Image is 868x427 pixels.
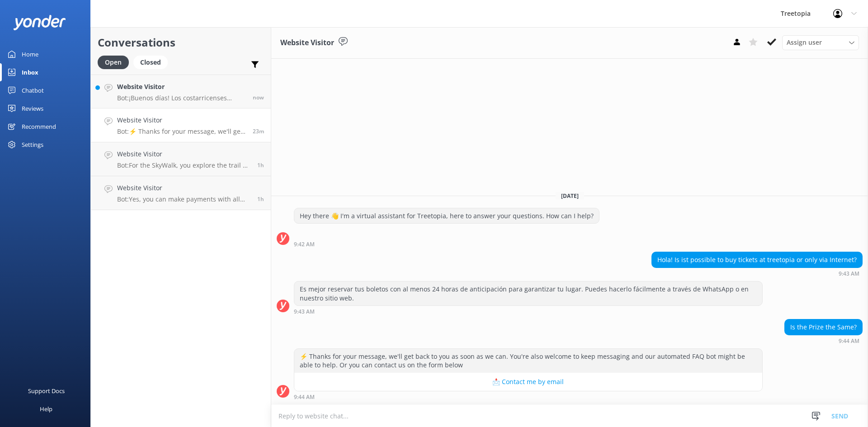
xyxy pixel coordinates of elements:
div: 09:43am 13-Aug-2025 (UTC -06:00) America/Mexico_City [294,308,763,314]
div: Chatbot [22,81,44,99]
span: 10:06am 13-Aug-2025 (UTC -06:00) America/Mexico_City [253,94,264,101]
div: Assign User [782,35,859,50]
div: Inbox [22,63,38,81]
strong: 9:43 AM [294,309,315,314]
h2: Conversations [98,34,264,51]
span: [DATE] [556,192,584,200]
strong: 9:42 AM [294,242,315,247]
strong: 9:44 AM [839,338,859,344]
div: Help [40,400,52,418]
div: 09:42am 13-Aug-2025 (UTC -06:00) America/Mexico_City [294,241,599,247]
h4: Website Visitor [117,183,250,193]
strong: 9:43 AM [839,271,859,277]
h3: Website Visitor [280,37,334,49]
div: Is the Prize the Same? [785,319,862,335]
p: Bot: ¡Buenos días! Los costarricenses disfrutan de tarifas especiales en [GEOGRAPHIC_DATA], pagan... [117,94,246,102]
div: Settings [22,136,43,154]
div: 09:44am 13-Aug-2025 (UTC -06:00) America/Mexico_City [784,338,863,344]
div: Es mejor reservar tus boletos con al menos 24 horas de anticipación para garantizar tu lugar. Pue... [294,282,762,305]
div: Closed [133,56,168,69]
a: Open [98,57,133,67]
div: 09:44am 13-Aug-2025 (UTC -06:00) America/Mexico_City [294,394,763,400]
div: 09:43am 13-Aug-2025 (UTC -06:00) America/Mexico_City [651,270,863,277]
span: Assign user [787,38,822,47]
div: Hey there 👋 I'm a virtual assistant for Treetopia, here to answer your questions. How can I help? [294,208,599,224]
div: Support Docs [28,382,65,400]
div: Hola! Is ist possible to buy tickets at treetopia or only via Internet? [652,252,862,267]
a: Website VisitorBot:⚡ Thanks for your message, we'll get back to you as soon as we can. You're als... [91,108,271,142]
button: 📩 Contact me by email [294,373,762,391]
div: Home [22,45,38,63]
span: 08:07am 13-Aug-2025 (UTC -06:00) America/Mexico_City [257,195,264,203]
a: Website VisitorBot:Yes, you can make payments with all major credit and debit cards.1h [91,176,271,210]
img: yonder-white-logo.png [14,15,66,30]
div: Open [98,56,129,69]
a: Website VisitorBot:For the SkyWalk, you explore the trail by walking. It is a self-guided experie... [91,142,271,176]
a: Website VisitorBot:¡Buenos días! Los costarricenses disfrutan de tarifas especiales en [GEOGRAPHI... [91,75,271,108]
div: Reviews [22,99,43,117]
h4: Website Visitor [117,82,246,92]
p: Bot: For the SkyWalk, you explore the trail by walking. It is a self-guided experience with hangi... [117,161,250,169]
h4: Website Visitor [117,149,250,159]
h4: Website Visitor [117,115,246,125]
div: ⚡ Thanks for your message, we'll get back to you as soon as we can. You're also welcome to keep m... [294,349,762,373]
strong: 9:44 AM [294,394,315,400]
a: Closed [133,57,172,67]
div: Recommend [22,117,56,136]
span: 08:27am 13-Aug-2025 (UTC -06:00) America/Mexico_City [257,161,264,169]
p: Bot: ⚡ Thanks for your message, we'll get back to you as soon as we can. You're also welcome to k... [117,127,246,136]
p: Bot: Yes, you can make payments with all major credit and debit cards. [117,195,250,203]
span: 09:44am 13-Aug-2025 (UTC -06:00) America/Mexico_City [253,127,264,135]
